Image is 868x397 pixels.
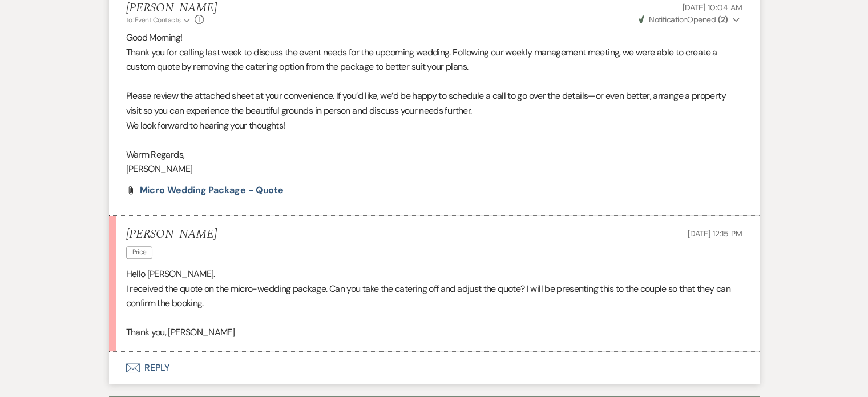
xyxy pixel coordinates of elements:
[683,2,742,13] span: [DATE] 10:04 AM
[126,147,742,162] p: Warm Regards,
[140,184,284,196] span: Micro Wedding Package - Quote
[126,118,742,133] p: We look forward to hearing your thoughts!
[126,89,742,118] p: Please review the attached sheet at your convenience. If you’d like, we’d be happy to schedule a ...
[140,186,284,195] a: Micro Wedding Package - Quote
[649,14,687,25] span: Notification
[126,15,181,25] span: to: Event Contacts
[126,30,742,45] p: Good Morning!
[637,14,742,26] button: NotificationOpened (2)
[109,352,760,384] button: Reply
[126,267,742,282] p: Hello [PERSON_NAME].
[126,45,742,74] p: Thank you for calling last week to discuss the event needs for the upcoming wedding. Following ou...
[126,325,742,340] p: Thank you, [PERSON_NAME]
[126,246,153,258] span: Price
[126,162,742,177] p: [PERSON_NAME]
[717,14,728,25] strong: ( 2 )
[688,228,742,239] span: [DATE] 12:15 PM
[126,227,217,242] h5: [PERSON_NAME]
[126,15,192,25] button: to: Event Contacts
[639,14,728,25] span: Opened
[126,1,217,15] h5: [PERSON_NAME]
[126,282,742,311] p: I received the quote on the micro-wedding package. Can you take the catering off and adjust the q...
